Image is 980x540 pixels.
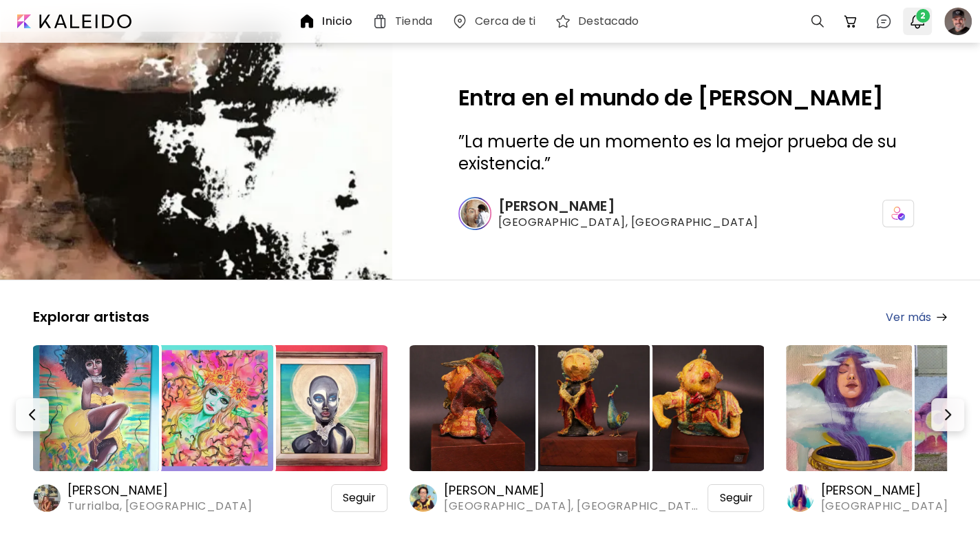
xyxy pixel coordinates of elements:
[409,345,535,471] img: https://cdn.kaleido.art/CDN/Artwork/175910/Thumbnail/large.webp?updated=779673
[458,130,897,175] span: La muerte de un momento es la mejor prueba de su existencia.
[875,13,892,30] img: chatIcon
[931,398,964,431] button: Next-button
[458,131,914,175] h3: ” ”
[786,345,912,471] img: https://cdn.kaleido.art/CDN/Artwork/175882/Thumbnail/large.webp?updated=779540
[555,13,644,30] a: Destacado
[906,10,929,33] button: bellIcon2
[33,342,387,514] a: https://cdn.kaleido.art/CDN/Artwork/19146/Thumbnail/large.webp?updated=91247https://cdn.kaleido.a...
[343,491,376,505] span: Seguir
[891,207,905,220] img: icon
[916,9,930,23] span: 2
[409,342,764,514] a: https://cdn.kaleido.art/CDN/Artwork/175910/Thumbnail/large.webp?updated=779673https://cdn.kaleido...
[524,345,650,471] img: https://cdn.kaleido.art/CDN/Artwork/175904/Thumbnail/medium.webp?updated=779646
[444,482,697,499] h6: [PERSON_NAME]
[372,13,438,30] a: Tienda
[458,197,914,230] a: [PERSON_NAME][GEOGRAPHIC_DATA], [GEOGRAPHIC_DATA]icon
[147,345,273,471] img: https://cdn.kaleido.art/CDN/Artwork/17917/Thumbnail/medium.webp?updated=85328
[937,313,947,321] img: arrow-right
[24,406,41,423] img: Prev-button
[909,13,926,30] img: bellIcon
[475,16,535,27] h6: Cerca de ti
[299,13,358,30] a: Inicio
[498,215,758,230] span: [GEOGRAPHIC_DATA], [GEOGRAPHIC_DATA]
[578,16,639,27] h6: Destacado
[638,345,764,471] img: https://cdn.kaleido.art/CDN/Artwork/175903/Thumbnail/medium.webp?updated=779637
[395,16,432,27] h6: Tienda
[262,345,387,471] img: https://cdn.kaleido.art/CDN/Artwork/17899/Thumbnail/medium.webp?updated=85423
[719,491,752,505] span: Seguir
[444,499,697,514] span: [GEOGRAPHIC_DATA], [GEOGRAPHIC_DATA]
[707,484,764,512] div: Seguir
[331,484,387,512] div: Seguir
[498,197,758,215] h6: [PERSON_NAME]
[16,398,49,431] button: Prev-button
[842,13,859,30] img: cart
[939,406,956,423] img: Next-button
[67,482,253,499] h6: [PERSON_NAME]
[67,499,253,514] span: Turrialba, [GEOGRAPHIC_DATA]
[451,13,541,30] a: Cerca de ti
[322,16,352,27] h6: Inicio
[33,345,159,471] img: https://cdn.kaleido.art/CDN/Artwork/19146/Thumbnail/large.webp?updated=91247
[886,309,947,326] a: Ver más
[33,308,149,326] h5: Explorar artistas
[458,87,914,109] h2: Entra en el mundo de [PERSON_NAME]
